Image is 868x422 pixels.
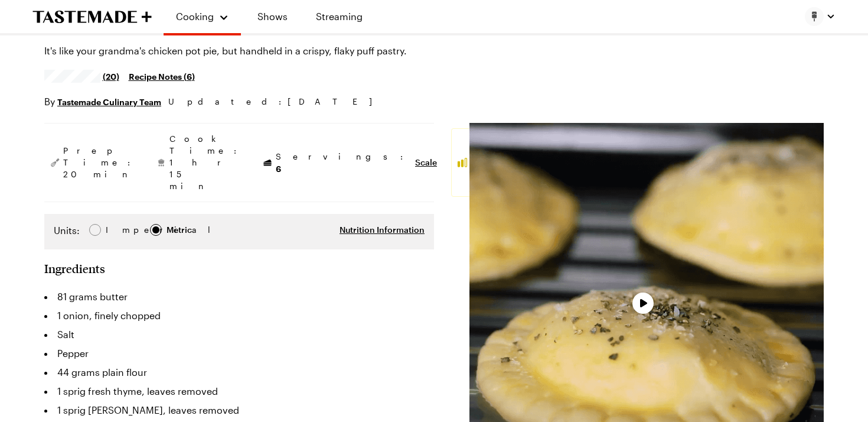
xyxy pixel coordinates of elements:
[44,15,626,37] h1: Chicken Pot Pie Biscuits
[63,145,136,180] span: Prep Time: 20 min
[44,344,434,363] li: Pepper
[44,325,434,344] li: Salt
[167,223,191,236] div: Metric
[44,261,105,275] h2: Ingredients
[32,10,152,24] a: To Tastemade Home Page
[103,70,119,82] span: (20)
[57,95,161,108] a: Tastemade Culinary Team
[129,70,195,83] a: Recipe Notes (6)
[106,223,138,236] div: Imperial
[44,363,434,382] li: 44 grams plain flour
[54,223,80,238] label: Units:
[805,7,836,26] button: Profile picture
[415,157,437,168] button: Scale
[44,287,434,306] li: 81 grams butter
[632,293,654,314] button: Play Video
[175,5,229,28] button: Cooking
[805,7,824,26] img: Profile picture
[44,44,626,58] p: It's like your grandma's chicken pot pie, but handheld in a crispy, flaky puff pastry.
[44,72,119,81] a: 4.65/5 stars from 20 reviews
[168,95,384,108] span: Updated : [DATE]
[54,223,191,240] div: Imperial Metric
[44,95,161,109] p: By
[167,223,192,236] span: Metric
[176,11,214,22] span: Cooking
[276,151,409,175] span: Servings:
[276,163,281,174] span: 6
[340,224,425,236] button: Nutrition Information
[106,223,139,236] span: Imperial
[44,306,434,325] li: 1 onion, finely chopped
[169,133,243,192] span: Cook Time: 1 hr 15 min
[44,382,434,401] li: 1 sprig fresh thyme, leaves removed
[44,401,434,420] li: 1 sprig [PERSON_NAME], leaves removed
